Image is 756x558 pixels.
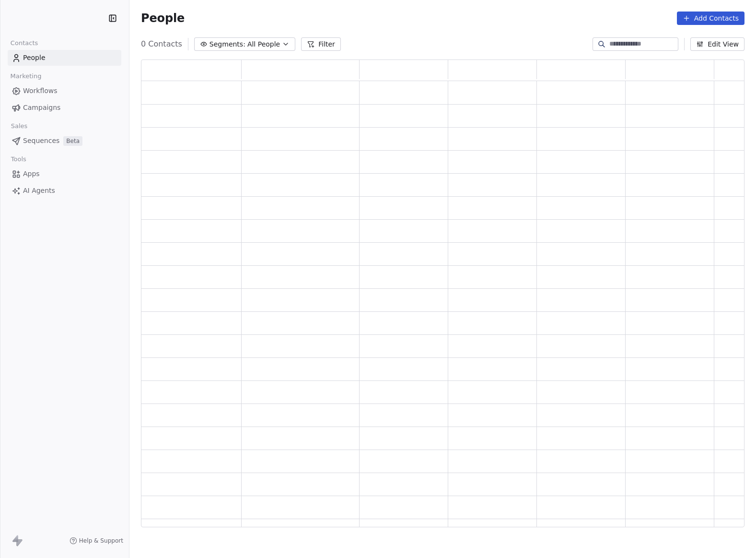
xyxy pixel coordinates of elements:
[209,39,245,49] span: Segments:
[247,39,280,49] span: All People
[23,86,58,96] span: Workflows
[63,136,82,146] span: Beta
[70,537,123,545] a: Help & Support
[7,152,30,166] span: Tools
[6,69,46,83] span: Marketing
[8,83,121,99] a: Workflows
[7,119,32,133] span: Sales
[23,53,46,63] span: People
[8,183,121,199] a: AI Agents
[141,38,182,50] span: 0 Contacts
[23,103,60,113] span: Campaigns
[301,37,341,51] button: Filter
[23,136,59,146] span: Sequences
[8,133,121,149] a: SequencesBeta
[23,169,40,179] span: Apps
[6,36,42,50] span: Contacts
[8,50,121,66] a: People
[141,11,185,25] span: People
[677,12,744,25] button: Add Contacts
[8,100,121,116] a: Campaigns
[79,537,123,545] span: Help & Support
[8,166,121,182] a: Apps
[690,37,744,51] button: Edit View
[23,186,55,196] span: AI Agents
